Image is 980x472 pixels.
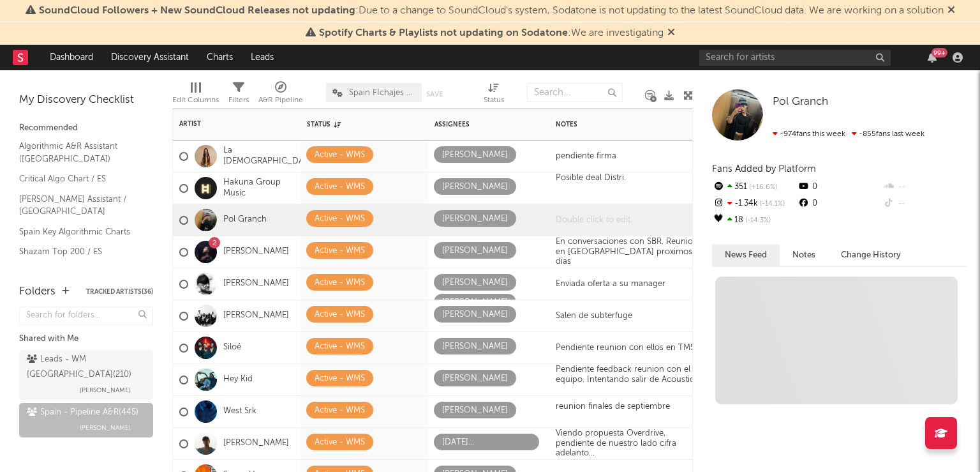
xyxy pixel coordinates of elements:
a: [PERSON_NAME] Assistant / [GEOGRAPHIC_DATA] [19,192,140,218]
div: -- [882,195,967,212]
a: [PERSON_NAME] [223,247,289,257]
span: +16.6 % [747,184,777,191]
div: 0 [797,179,882,195]
span: [PERSON_NAME] [80,420,131,436]
span: [PERSON_NAME] [80,383,131,398]
div: Active - WMS [315,211,365,227]
div: [PERSON_NAME] [442,403,508,418]
a: Dashboard [41,45,102,70]
div: [PERSON_NAME] [442,148,508,163]
div: pendiente firma [549,151,623,162]
a: Leads [242,45,283,70]
input: Search... [527,83,623,102]
span: Dismiss [667,28,675,38]
div: Shared with Me [19,331,153,347]
div: Folders [19,284,56,300]
div: [PERSON_NAME] [442,211,508,227]
div: Spain - Pipeline A&R ( 445 ) [27,405,138,420]
a: West Srk [223,406,256,417]
div: -1.34k [712,195,797,212]
div: 0 [797,195,882,212]
div: Status [307,121,390,128]
button: Save [426,91,443,98]
div: A&R Pipeline [258,77,303,114]
div: Active - WMS [315,275,365,291]
a: Charts [198,45,242,70]
div: [PERSON_NAME] [442,295,508,310]
div: Active - WMS [315,339,365,354]
div: Active - WMS [315,371,365,386]
div: [DATE][PERSON_NAME] [442,435,531,450]
button: Tracked Artists(36) [86,289,153,295]
div: Viendo propuesta Overdrive, pendiente de nuestro lado cifra adelanto [549,429,709,459]
div: Posible deal Distri. [549,173,632,203]
div: [PERSON_NAME] [442,307,508,323]
a: Hey Kid [223,374,253,385]
div: Filters [228,77,249,114]
button: 99+ [928,52,937,63]
div: Artist [179,120,275,128]
button: Change History [828,245,914,266]
div: My Discovery Checklist [19,93,153,108]
div: Salen de subterfuge [549,311,639,321]
span: Spotify Charts & Playlists not updating on Sodatone [319,28,568,38]
a: Leads - WM [GEOGRAPHIC_DATA](210)[PERSON_NAME] [19,350,153,400]
div: [PERSON_NAME] [442,179,508,195]
div: Notes [556,121,683,128]
a: Siloé [223,342,241,353]
input: Search for folders... [19,307,153,325]
div: Active - WMS [315,403,365,418]
span: Fans Added by Platform [712,164,816,174]
div: 18 [712,212,797,229]
a: [PERSON_NAME] [223,310,289,321]
div: A&R Pipeline [258,93,303,108]
input: Search for artists [699,50,891,66]
span: : We are investigating [319,28,664,38]
div: [PERSON_NAME] [442,371,508,386]
div: reunion finales de septiembre [549,402,676,422]
a: Algorithmic A&R Assistant ([GEOGRAPHIC_DATA]) [19,139,140,165]
button: Notes [780,245,828,266]
a: [PERSON_NAME] [223,278,289,289]
span: -14.1 % [758,201,785,208]
div: Enviada oferta a su manager [549,279,672,289]
div: [PERSON_NAME] [442,339,508,354]
div: Active - WMS [315,307,365,323]
div: Filters [228,93,249,108]
div: Active - WMS [315,179,365,195]
span: Dismiss [947,6,955,16]
a: Shazam Top 200 / ES [19,245,140,259]
a: Discovery Assistant [102,45,198,70]
a: Hakuna Group Music [223,178,294,199]
div: Active - WMS [315,148,365,163]
div: Active - WMS [315,435,365,450]
div: Leads - WM [GEOGRAPHIC_DATA] ( 210 ) [27,352,142,383]
div: Pendiente reunion con ellos en TMS [549,343,701,353]
div: Assignees [434,121,524,128]
div: 351 [712,179,797,195]
a: Spain Key Algorithmic Charts [19,225,140,239]
a: [PERSON_NAME] [223,438,289,449]
a: Pol Granch [223,215,267,225]
span: -855 fans last week [773,130,924,138]
span: Pol Granch [773,96,828,107]
div: [PERSON_NAME] [442,243,508,259]
a: Critical Algo Chart / ES [19,172,140,186]
a: La [DEMOGRAPHIC_DATA] [223,146,316,167]
a: Pol Granch [773,96,828,109]
div: -- [882,179,967,195]
div: Pendiente feedback reunion con el equipo. Intentando salir de Acoustic [556,365,702,384]
div: Active - WMS [315,243,365,259]
span: -14.3 % [743,217,771,224]
div: 99 + [932,48,947,57]
div: [PERSON_NAME] [442,275,508,291]
div: Status [484,77,504,114]
span: -974 fans this week [773,130,845,138]
div: Edit Columns [172,93,219,108]
div: Recommended [19,121,153,136]
span: Spain FIchajes Ok [349,89,415,97]
button: News Feed [712,245,780,266]
div: Status [484,93,504,108]
div: Edit Columns [172,77,219,114]
a: Spain - Pipeline A&R(445)[PERSON_NAME] [19,403,153,438]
